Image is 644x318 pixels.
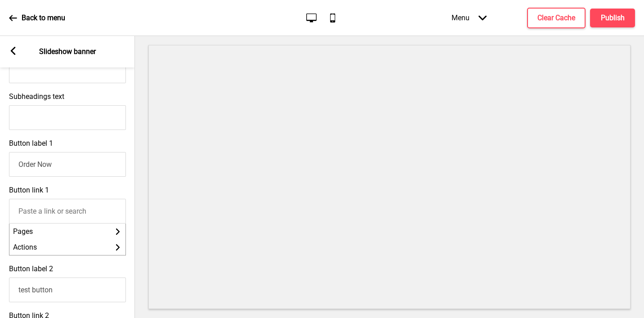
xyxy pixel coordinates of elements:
li: Pages [9,224,125,239]
a: Back to menu [9,6,65,30]
li: Actions [9,239,125,255]
button: Clear Cache [527,8,586,28]
p: Back to menu [22,13,65,23]
p: Slideshow banner [39,47,96,57]
label: Button label 1 [9,139,53,148]
button: Publish [590,9,635,27]
label: Button link 1 [9,186,49,194]
h4: Clear Cache [537,13,575,23]
label: Button label 2 [9,264,53,273]
input: Paste a link or search [9,199,126,224]
h4: Publish [601,13,625,23]
label: Subheadings text [9,92,64,101]
div: Menu [443,4,496,31]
